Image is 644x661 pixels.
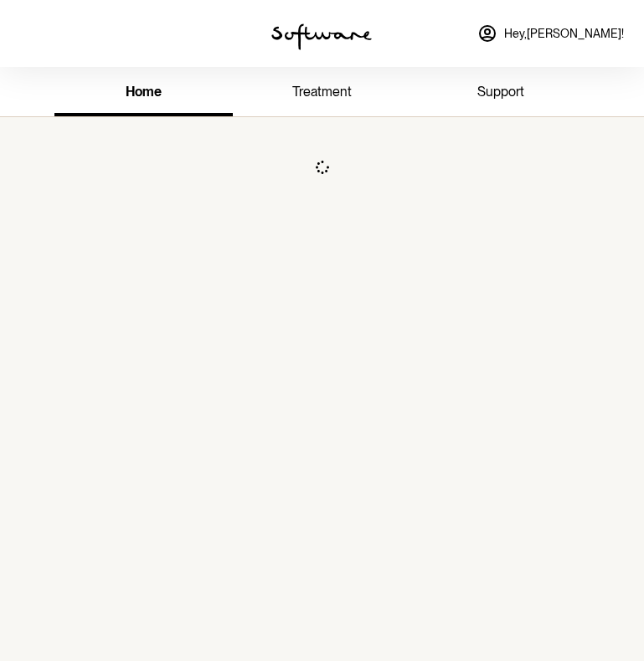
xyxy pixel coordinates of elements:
img: software logo [271,23,372,50]
a: treatment [233,70,411,116]
span: support [477,84,524,100]
span: Hey, [PERSON_NAME] ! [504,27,624,41]
a: Hey,[PERSON_NAME]! [467,13,634,54]
span: home [126,84,162,100]
a: home [54,70,233,116]
span: treatment [292,84,352,100]
a: support [411,70,590,116]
